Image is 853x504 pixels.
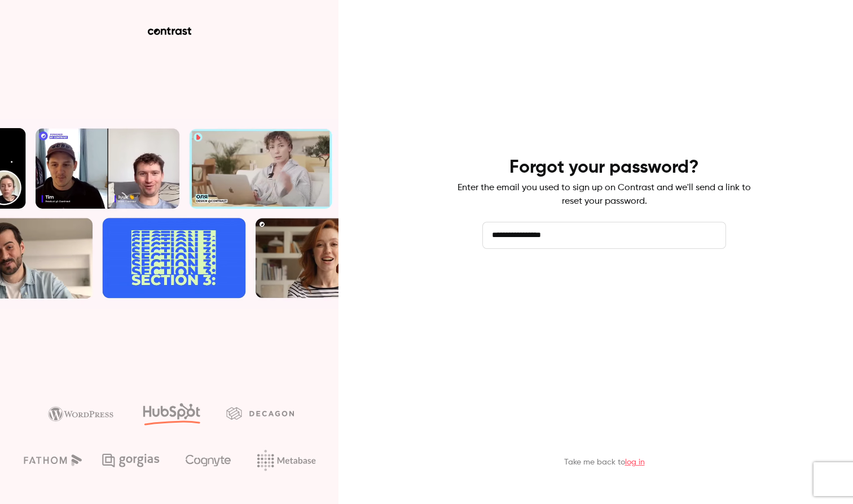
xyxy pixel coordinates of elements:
p: Take me back to [564,457,645,468]
button: Send reset email [482,267,726,294]
h4: Forgot your password? [509,156,699,179]
a: log in [625,458,645,466]
img: decagon [226,407,294,419]
p: Enter the email you used to sign up on Contrast and we'll send a link to reset your password. [458,181,751,208]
